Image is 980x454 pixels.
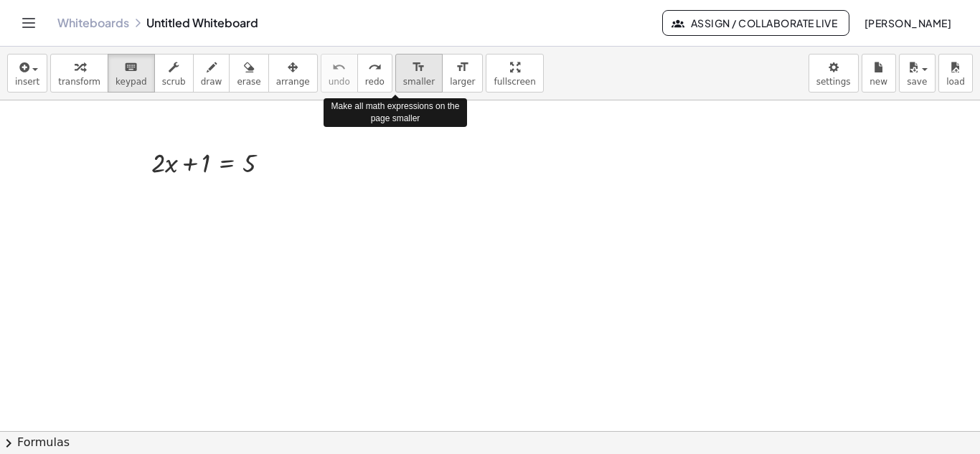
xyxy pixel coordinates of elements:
span: fullscreen [494,77,535,87]
span: larger [450,77,475,87]
button: load [938,54,973,93]
i: redo [368,59,382,76]
button: settings [809,54,859,93]
button: fullscreen [486,54,543,93]
i: undo [332,59,346,76]
span: load [946,77,965,87]
span: draw [201,77,222,87]
button: [PERSON_NAME] [852,10,963,36]
button: arrange [268,54,318,93]
span: transform [58,77,100,87]
button: transform [50,54,108,93]
span: erase [237,77,260,87]
i: format_size [456,59,469,76]
i: keyboard [124,59,138,76]
span: [PERSON_NAME] [864,16,951,29]
span: settings [816,77,851,87]
span: arrange [276,77,310,87]
div: Make all math expressions on the page smaller [324,98,467,127]
button: erase [229,54,268,93]
span: undo [329,77,350,87]
button: redoredo [357,54,392,93]
span: Assign / Collaborate Live [674,16,837,29]
button: format_sizesmaller [395,54,443,93]
button: new [862,54,896,93]
button: undoundo [321,54,358,93]
button: scrub [154,54,194,93]
i: format_size [412,59,425,76]
span: redo [365,77,385,87]
a: Whiteboards [57,16,129,30]
button: insert [7,54,47,93]
span: scrub [162,77,186,87]
button: format_sizelarger [442,54,483,93]
span: smaller [403,77,435,87]
button: Assign / Collaborate Live [662,10,849,36]
button: keyboardkeypad [108,54,155,93]
span: new [870,77,887,87]
span: keypad [116,77,147,87]
button: save [899,54,936,93]
button: Toggle navigation [17,11,40,34]
button: draw [193,54,230,93]
span: insert [15,77,39,87]
span: save [907,77,927,87]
